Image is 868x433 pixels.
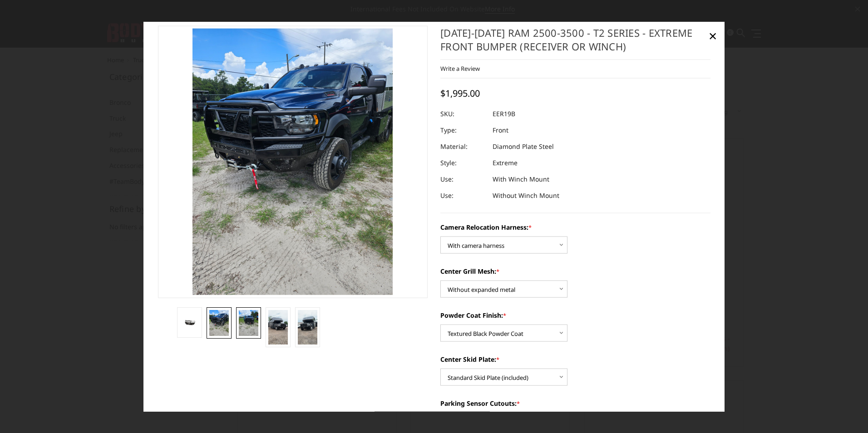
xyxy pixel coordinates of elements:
[268,310,288,344] img: 2019-2026 Ram 2500-3500 - T2 Series - Extreme Front Bumper (receiver or winch)
[209,310,229,335] img: 2019-2026 Ram 2500-3500 - T2 Series - Extreme Front Bumper (receiver or winch)
[440,310,710,320] label: Powder Coat Finish:
[493,106,515,122] dd: EER19B
[709,25,717,45] span: ×
[440,87,480,99] span: $1,995.00
[440,399,710,408] label: Parking Sensor Cutouts:
[440,122,486,138] dt: Type:
[493,171,549,187] dd: With Winch Mount
[440,64,480,73] a: Write a Review
[493,138,554,155] dd: Diamond Plate Steel
[440,354,710,364] label: Center Skid Plate:
[440,171,486,187] dt: Use:
[440,138,486,155] dt: Material:
[705,28,720,43] a: Close
[440,187,486,204] dt: Use:
[493,187,559,204] dd: Without Winch Mount
[180,318,199,327] img: 2019-2026 Ram 2500-3500 - T2 Series - Extreme Front Bumper (receiver or winch)
[493,122,508,138] dd: Front
[440,106,486,122] dt: SKU:
[823,389,868,433] iframe: Chat Widget
[440,155,486,171] dt: Style:
[158,25,428,298] a: 2019-2026 Ram 2500-3500 - T2 Series - Extreme Front Bumper (receiver or winch)
[440,266,710,276] label: Center Grill Mesh:
[440,222,710,232] label: Camera Relocation Harness:
[493,155,518,171] dd: Extreme
[440,25,710,59] h1: [DATE]-[DATE] Ram 2500-3500 - T2 Series - Extreme Front Bumper (receiver or winch)
[239,310,258,335] img: 2019-2026 Ram 2500-3500 - T2 Series - Extreme Front Bumper (receiver or winch)
[298,310,317,344] img: 2019-2026 Ram 2500-3500 - T2 Series - Extreme Front Bumper (receiver or winch)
